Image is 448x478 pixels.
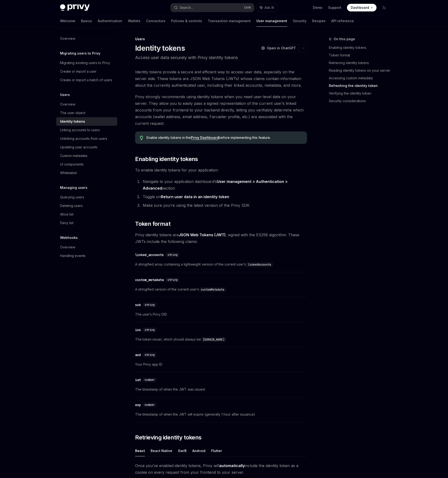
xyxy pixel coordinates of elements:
[145,328,155,332] span: string
[192,445,205,456] button: Android
[135,403,141,407] div: exp
[141,193,307,200] li: Toggle on
[244,6,251,10] span: Ctrl K
[98,15,122,27] a: Authentication
[56,34,117,43] a: Overview
[60,220,73,226] div: Deny list
[329,67,392,74] a: Reading identity tokens on your server
[256,15,287,27] a: User management
[60,185,87,191] h5: Managing users
[135,277,164,282] div: custom_metadata
[81,15,92,27] a: Basics
[60,110,85,116] div: The user object
[60,203,83,209] div: Deleting users
[60,136,107,141] div: Unlinking accounts from users
[56,201,117,210] a: Deleting users
[128,15,140,27] a: Wallets
[140,136,143,140] svg: Tip
[135,412,307,417] span: The timestamp of when the JWT will expire (generally 1 hour after issuance)
[329,97,392,105] a: Security considerations
[141,178,307,191] li: Navigate to your application dashboard’s section
[56,151,117,160] a: Custom metadata
[329,51,392,59] a: Token format
[135,327,141,332] div: iss
[145,378,155,382] span: number
[145,303,155,307] span: string
[60,144,97,150] div: Updating user accounts
[56,117,117,126] a: Identity tokens
[267,46,296,50] span: Open in ChatGPT
[135,231,307,245] span: Privy identity tokens are , signed with the ES256 algorithm. These JWTs include the following cla...
[56,76,117,84] a: Create or import a batch of users
[135,352,141,357] div: aud
[56,59,117,67] a: Migrating existing users to Privy
[56,126,117,134] a: Linking accounts to users
[135,302,141,307] div: sub
[60,4,90,11] img: dark logo
[135,44,185,52] h1: Identity tokens
[60,253,86,259] div: Handling events
[199,287,226,292] code: customMetadata
[135,155,198,163] span: Enabling identity tokens
[151,445,172,456] button: React Native
[56,67,117,76] a: Create or import a user
[351,5,369,10] span: Dashboard
[256,3,277,12] button: Ask AI
[328,5,341,10] a: Support
[168,278,178,282] span: string
[60,194,84,200] div: Querying users
[56,160,117,169] a: UI components
[135,445,145,456] button: React
[178,445,187,456] button: Swift
[135,69,307,89] span: Identity tokens provide a secure and efficient way to access user data, especially on the server ...
[179,232,226,237] a: JSON Web Tokens (JWT)
[60,127,100,133] div: Linking accounts to users
[135,54,307,61] p: Access user data securely with Privy identity tokens
[146,15,165,27] a: Connectors
[56,243,117,252] a: Overview
[145,353,155,357] span: string
[329,44,392,51] a: Enabling identity tokens
[135,462,307,476] span: Once you’ve enabled identity tokens, Privy will include the identity token as a cookie on every r...
[293,15,306,27] a: Security
[56,109,117,117] a: The user object
[265,5,274,10] span: Ask AI
[208,15,251,27] a: Transaction management
[135,262,307,267] span: A stringified array containing a lightweight version of the current user’s
[56,143,117,151] a: Updating user accounts
[147,135,302,140] span: Enable identity tokens in the before implementing this feature.
[56,210,117,219] a: Allow list
[60,211,73,217] div: Allow list
[56,219,117,227] a: Deny list
[313,5,322,10] a: Demo
[329,90,392,97] a: Verifying the identity token
[329,82,392,90] a: Refreshing the identity token
[60,60,110,66] div: Migrating existing users to Privy
[60,153,87,159] div: Custom metadata
[135,37,307,41] div: Users
[347,4,377,11] a: Dashboard
[135,337,307,342] span: The token issuer, which should always be
[135,434,201,441] span: Retrieving identity tokens
[56,193,117,201] a: Querying users
[219,463,245,468] strong: automatically
[135,387,307,392] span: The timestamp of when the JWT was issued
[60,50,100,56] h5: Migrating users to Privy
[171,3,254,12] button: Search...CtrlK
[135,312,307,317] span: The user’s Privy DID
[145,403,155,407] span: number
[60,69,97,74] div: Create or import a user
[135,252,164,257] div: linked_accounts
[135,287,307,292] span: A stringified version of the current user’s
[60,92,70,98] h5: Users
[60,15,75,27] a: Welcome
[380,4,388,11] button: Toggle dark mode
[246,262,273,267] code: linkedAccounts
[60,244,75,250] div: Overview
[329,74,392,82] a: Accessing custom metadata
[135,93,307,127] span: Privy strongly recommends using identity tokens when you need user-level data on your server. The...
[56,134,117,143] a: Unlinking accounts from users
[161,194,229,199] strong: Return user data in an identity token
[258,44,299,52] button: Open in ChatGPT
[60,161,84,167] div: UI components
